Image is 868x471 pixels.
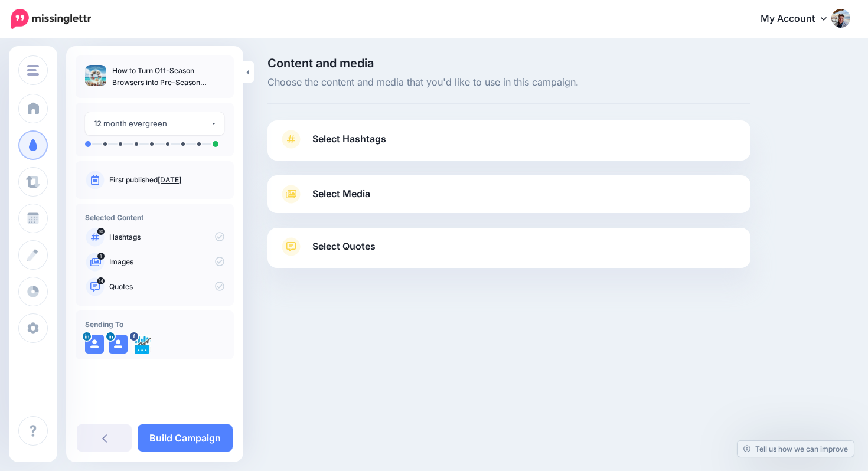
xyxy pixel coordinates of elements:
[85,65,106,86] img: b4f4d0c1416a4924ee79a15befe21801_thumb.jpg
[85,112,224,135] button: 12 month evergreen
[27,65,39,76] img: menu.png
[85,335,104,354] img: user_default_image.png
[112,65,224,89] p: How to Turn Off-Season Browsers into Pre-Season Bookers
[85,213,224,222] h4: Selected Content
[97,277,105,284] span: 14
[312,238,376,254] span: Select Quotes
[97,228,105,235] span: 10
[312,131,386,147] span: Select Hashtags
[109,282,224,292] p: Quotes
[738,441,854,457] a: Tell us how we can improve
[109,257,224,267] p: Images
[11,9,91,29] img: Missinglettr
[279,185,739,204] a: Select Media
[109,335,128,354] img: user_default_image.png
[158,175,181,184] a: [DATE]
[94,117,210,130] div: 12 month evergreen
[85,320,224,329] h4: Sending To
[312,186,370,202] span: Select Media
[109,175,224,185] p: First published
[279,237,739,268] a: Select Quotes
[267,75,750,90] span: Choose the content and media that you'd like to use in this campaign.
[97,253,105,260] span: 1
[109,232,224,243] p: Hashtags
[279,130,739,161] a: Select Hashtags
[749,5,850,34] a: My Account
[267,57,750,69] span: Content and media
[132,335,151,354] img: 453777935_409493875473900_8174178620958796104_n-bsa154022.jpg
